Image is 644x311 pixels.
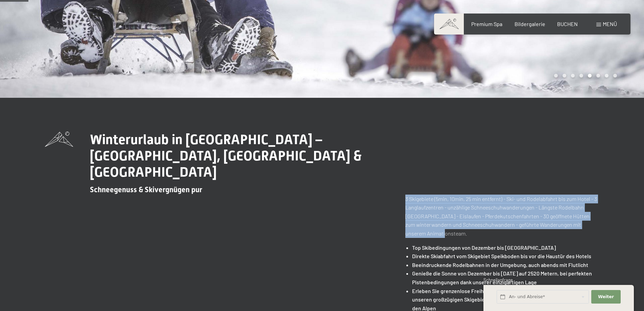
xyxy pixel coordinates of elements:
div: Carousel Page 8 [613,74,617,77]
a: Bildergalerie [515,21,545,27]
strong: Beeindruckende Rodelbahnen in der Umgebung, auch abends mit Flutlicht [412,262,588,268]
span: Schneegenuss & Skivergnügen pur [90,185,202,194]
strong: Direkte Skiabfahrt vom Skigebiet Speikboden bis vor die Haustür des Hotels [412,253,591,259]
p: 3 Skigebiete (5min, 10min, 25 min entfernt) - Ski- und Rodelabfahrt bis zum Hotel - 3 Langlaufzen... [405,195,599,238]
div: Carousel Page 3 [571,74,575,77]
div: Carousel Page 2 [563,74,566,77]
strong: Top Skibedingungen von Dezember bis [GEOGRAPHIC_DATA] [412,244,556,251]
a: Premium Spa [471,21,502,27]
div: Carousel Page 6 [596,74,600,77]
div: Carousel Page 1 [554,74,558,77]
span: Schnellanfrage [483,277,513,283]
a: BUCHEN [557,21,578,27]
div: Carousel Page 4 [579,74,583,77]
span: Winterurlaub in [GEOGRAPHIC_DATA] – [GEOGRAPHIC_DATA], [GEOGRAPHIC_DATA] & [GEOGRAPHIC_DATA] [90,132,361,180]
strong: Genieße die Sonne von Dezember bis [DATE] auf 2520 Metern, bei perfekten Pistenbedingungen dank u... [412,270,592,285]
div: Carousel Pagination [552,74,617,77]
span: Weiter [598,294,614,300]
span: Menü [603,21,617,27]
button: Weiter [591,290,620,304]
div: Carousel Page 7 [605,74,609,77]
div: Carousel Page 5 (Current Slide) [588,74,592,77]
